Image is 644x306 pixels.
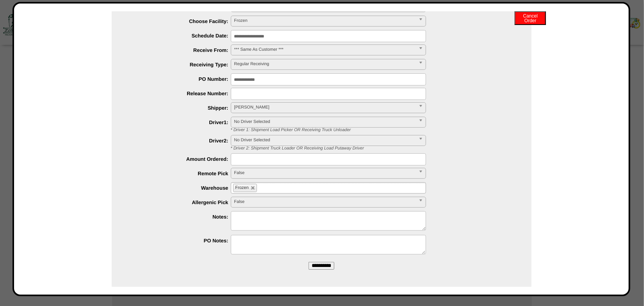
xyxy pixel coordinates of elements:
[234,168,416,178] span: False
[234,117,416,126] span: No Driver Selected
[127,199,231,205] label: Allergenic Pick
[127,105,231,111] label: Shipper:
[127,156,231,162] label: Amount Ordered:
[127,119,231,125] label: Driver1:
[235,185,249,190] span: Frozen
[127,171,231,176] label: Remote Pick
[127,47,231,53] label: Receive From:
[234,135,416,145] span: No Driver Selected
[515,11,546,25] button: CancelOrder
[127,185,231,191] label: Warehouse
[234,103,416,112] span: [PERSON_NAME]
[225,146,532,151] div: * Driver 2: Shipment Truck Loader OR Receiving Load Putaway Driver
[127,214,231,220] label: Notes:
[234,197,416,206] span: False
[234,16,416,25] span: Frozen
[225,128,532,132] div: * Driver 1: Shipment Load Picker OR Receiving Truck Unloader
[127,18,231,24] label: Choose Facility:
[127,138,231,144] label: Driver2:
[234,59,416,69] span: Regular Receiving
[127,238,231,244] label: PO Notes:
[127,62,231,68] label: Receiving Type:
[127,33,231,39] label: Schedule Date:
[127,91,231,96] label: Release Number:
[127,76,231,82] label: PO Number:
